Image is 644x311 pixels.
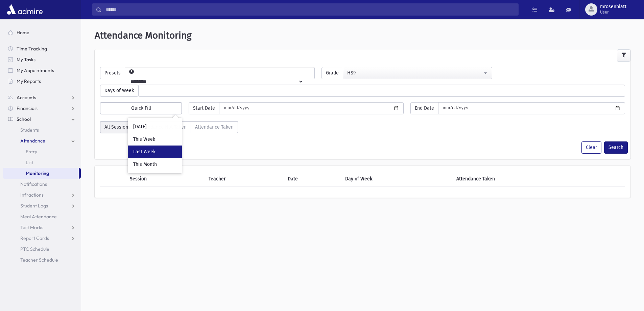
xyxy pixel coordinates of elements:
[3,65,81,76] a: My Appointments
[600,9,626,15] span: User
[3,233,81,244] a: Report Cards
[17,116,31,122] span: School
[20,224,43,230] span: Test Marks
[321,67,343,79] span: Grade
[600,4,626,9] span: mrosenblatt
[102,3,518,16] input: Search
[3,76,81,87] a: My Reports
[26,149,37,155] span: Entry
[341,171,452,187] th: Day of Week
[3,146,81,157] a: Entry
[410,102,438,114] span: End Date
[17,46,47,52] span: Time Tracking
[95,30,192,41] span: Attendance Monitoring
[3,190,81,200] a: Infractions
[26,170,49,176] span: Monitoring
[3,92,81,103] a: Accounts
[3,157,81,168] a: List
[343,67,492,79] button: HS9
[128,146,182,158] div: Last Week
[100,85,138,97] span: Days of Week
[20,235,49,241] span: Report Cards
[452,171,600,187] th: Attendance Taken
[100,121,238,136] div: AttTaken
[20,181,47,187] span: Notifications
[3,103,81,114] a: Financials
[3,254,81,265] a: Teacher Schedule
[100,102,182,114] button: Quick Fill
[20,192,44,198] span: Infractions
[20,203,48,209] span: Student Logs
[347,69,482,76] div: HS9
[191,121,238,133] label: Attendance Taken
[581,141,601,154] button: Clear
[3,179,81,190] a: Notifications
[17,94,36,101] span: Accounts
[128,120,182,133] div: [DATE]
[3,125,81,135] a: Students
[17,29,29,36] span: Home
[3,27,81,38] a: Home
[284,171,341,187] th: Date
[20,257,58,263] span: Teacher Schedule
[3,200,81,211] a: Student Logs
[26,159,33,165] span: List
[205,171,284,187] th: Teacher
[3,244,81,254] a: PTC Schedule
[20,214,57,220] span: Meal Attendance
[3,168,79,179] a: Monitoring
[3,211,81,222] a: Meal Attendance
[604,141,628,154] button: Search
[189,102,219,114] span: Start Date
[3,222,81,233] a: Test Marks
[5,3,44,16] img: AdmirePro
[126,171,205,187] th: Session
[3,54,81,65] a: My Tasks
[128,158,182,171] div: This Month
[20,138,45,144] span: Attendance
[100,67,125,79] span: Presets
[20,246,49,252] span: PTC Schedule
[100,121,135,133] label: All Sessions
[17,57,35,63] span: My Tasks
[20,127,39,133] span: Students
[3,114,81,125] a: School
[3,43,81,54] a: Time Tracking
[17,67,54,73] span: My Appointments
[3,135,81,146] a: Attendance
[131,105,151,111] span: Quick Fill
[17,105,38,111] span: Financials
[17,78,41,84] span: My Reports
[128,133,182,146] div: This Week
